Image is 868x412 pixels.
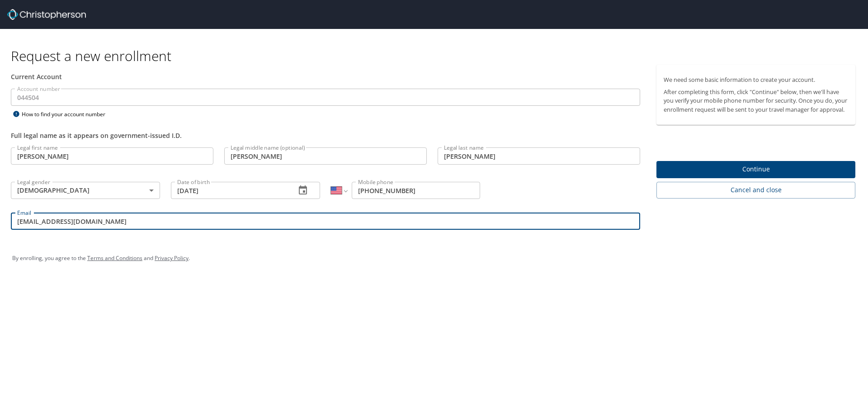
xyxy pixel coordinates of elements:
span: Continue [664,164,848,175]
a: Terms and Conditions [87,254,142,262]
div: How to find your account number [11,109,124,120]
span: Cancel and close [664,185,848,196]
h1: Request a new enrollment [11,47,863,65]
button: Cancel and close [656,182,855,199]
p: After completing this form, click "Continue" below, then we'll have you verify your mobile phone ... [664,88,848,114]
div: [DEMOGRAPHIC_DATA] [11,182,160,199]
input: Enter phone number [352,182,480,199]
div: Full legal name as it appears on government-issued I.D. [11,131,640,140]
a: Privacy Policy [155,254,189,262]
img: cbt logo [7,9,86,20]
div: Current Account [11,72,640,81]
input: MM/DD/YYYY [171,182,288,199]
div: By enrolling, you agree to the and . [12,247,856,270]
p: We need some basic information to create your account. [664,76,848,84]
button: Continue [656,161,855,179]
